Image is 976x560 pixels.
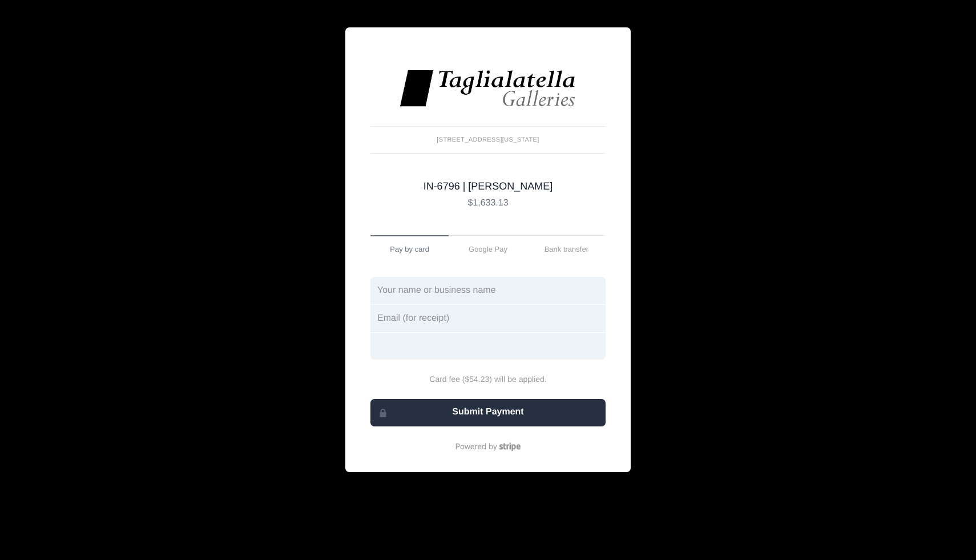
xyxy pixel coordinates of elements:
button: Submit Payment [370,399,606,426]
a: Google Pay [449,236,527,263]
input: Your name or business name [370,277,606,304]
small: [STREET_ADDRESS][US_STATE] [370,126,606,154]
p: $1,633.13 [370,196,606,210]
small: Card fee ($54.23) will be applied. [370,373,606,385]
iframe: Secure card payment input frame [377,341,599,352]
img: powered-by-stripe.svg [455,442,521,452]
input: Email (for receipt) [370,305,606,332]
a: Bank transfer [527,236,606,263]
img: images%2Flogos%2FNHEjR4F79tOipA5cvDi8LzgAg5H3-logo.jpg [398,69,578,108]
p: IN-6796 | [PERSON_NAME] [370,179,606,194]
